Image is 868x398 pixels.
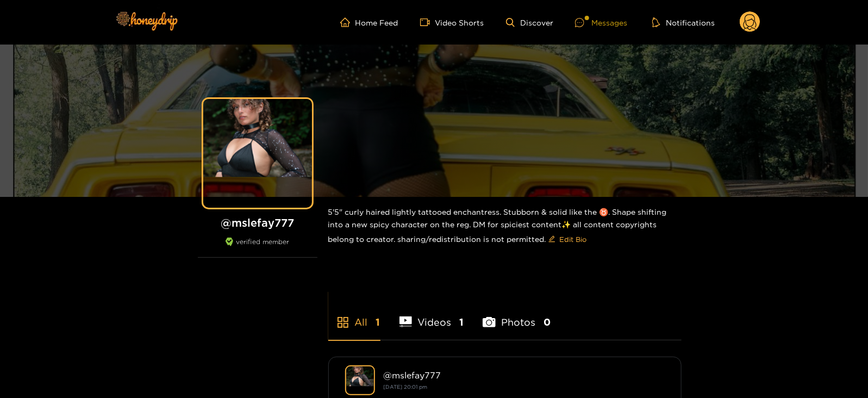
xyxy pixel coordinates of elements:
li: Photos [483,291,551,340]
div: 5'5" curly haired lightly tattooed enchantress. Stubborn & solid like the ♉️. Shape shifting into... [328,197,682,257]
a: Discover [506,18,553,27]
a: Video Shorts [420,17,484,27]
h1: @ mslefay777 [198,216,317,229]
img: mslefay777 [345,365,375,395]
span: 1 [376,315,380,329]
div: verified member [198,238,317,258]
span: edit [548,235,555,244]
span: 0 [544,315,551,329]
small: [DATE] 20:01 pm [384,384,428,390]
span: video-camera [420,17,435,27]
button: Notifications [649,17,718,28]
span: 1 [459,315,464,329]
span: Edit Bio [560,234,587,245]
span: appstore [336,316,349,329]
li: All [328,291,380,340]
span: home [340,17,355,27]
button: editEdit Bio [546,231,589,248]
div: Messages [575,16,627,29]
li: Videos [399,291,464,340]
a: Home Feed [340,17,398,27]
div: @ mslefay777 [384,370,665,380]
